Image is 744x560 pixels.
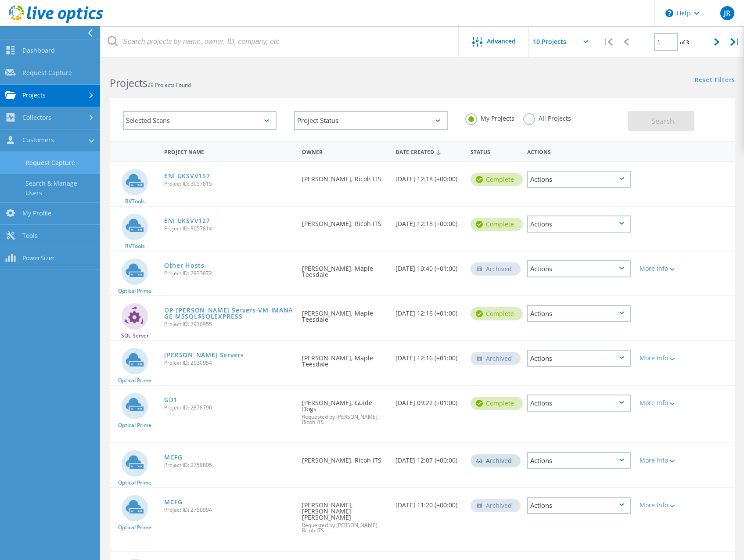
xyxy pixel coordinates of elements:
a: MCFG [164,499,183,505]
div: Date Created [391,143,466,160]
div: Selected Scans [123,111,277,130]
span: Advanced [487,38,516,44]
span: Project ID: 2930955 [164,322,293,327]
div: [PERSON_NAME], Maple Teesdale [298,251,392,287]
span: Optical Prime [118,423,151,428]
div: [DATE] 09:22 (+01:00) [391,386,466,415]
b: Projects [110,76,147,90]
div: More Info [640,400,681,406]
input: Search projects by name, owner, ID, company, etc [101,26,459,57]
div: Project Name [160,143,298,159]
div: Complete [471,173,523,186]
div: Complete [471,397,523,410]
div: Actions [527,305,631,322]
div: More Info [640,266,681,272]
div: [PERSON_NAME], Ricoh ITS [298,162,392,191]
div: [DATE] 12:07 (+00:00) [391,443,466,472]
span: Search [651,116,674,126]
div: Actions [527,395,631,412]
svg: \n [665,9,673,17]
label: My Projects [465,113,514,122]
span: RVTools [125,199,145,204]
div: Archived [471,499,521,512]
div: Actions [523,143,636,159]
div: Archived [471,454,521,467]
div: Actions [527,171,631,188]
div: [DATE] 12:16 (+01:00) [391,296,466,325]
div: Actions [527,452,631,469]
a: ENI UKSVV127 [164,218,210,224]
span: Project ID: 2878790 [164,405,293,410]
span: Project ID: 2933872 [164,271,293,276]
div: Status [466,143,522,159]
div: [PERSON_NAME], Maple Teesdale [298,341,392,376]
div: Actions [527,350,631,367]
span: Optical Prime [118,480,151,485]
div: [PERSON_NAME], [PERSON_NAME] [PERSON_NAME] [298,488,392,542]
div: [PERSON_NAME], Maple Teesdale [298,296,392,331]
div: More Info [640,355,681,361]
div: Actions [527,260,631,277]
div: | [599,26,617,57]
div: Archived [471,352,521,365]
div: More Info [640,502,681,508]
span: Project ID: 3057815 [164,181,293,187]
a: OP-[PERSON_NAME] Servers-VM-IMANAGE-MSSQL$SQLEXPRESS [164,307,293,319]
div: [DATE] 12:16 (+01:00) [391,341,466,370]
a: Reset Filters [694,77,735,84]
span: Optical Prime [118,288,151,294]
div: Archived [471,262,521,276]
div: Actions [527,215,631,233]
div: [DATE] 10:40 (+01:00) [391,251,466,280]
label: All Projects [523,113,571,122]
span: Project ID: 2750994 [164,507,293,513]
div: [PERSON_NAME], Ricoh ITS [298,207,392,236]
div: [DATE] 12:18 (+00:00) [391,207,466,236]
div: | [726,26,744,57]
span: Project ID: 3057814 [164,226,293,231]
div: [DATE] 12:18 (+00:00) [391,162,466,191]
span: Requested by [PERSON_NAME], Ricoh ITS [302,414,387,425]
span: Project ID: 2930954 [164,360,293,366]
div: More Info [640,457,681,463]
a: Other Hosts [164,262,205,269]
div: [PERSON_NAME], Ricoh ITS [298,443,392,472]
a: GD1 [164,397,177,403]
div: Owner [298,143,392,159]
span: Requested by [PERSON_NAME], Ricoh ITS [302,523,387,533]
div: Actions [527,497,631,514]
div: [DATE] 11:20 (+00:00) [391,488,466,517]
a: ENI UKSVV157 [164,173,210,179]
button: Search [628,111,694,131]
span: SQL Server [121,333,149,338]
span: Project ID: 2759805 [164,463,293,468]
div: Complete [471,307,523,320]
span: 29 Projects Found [147,81,191,89]
div: Complete [471,218,523,231]
span: Optical Prime [118,525,151,530]
div: [PERSON_NAME], Guide Dogs [298,386,392,434]
a: Live Optics Dashboard [9,18,103,25]
span: of 3 [680,39,689,46]
a: [PERSON_NAME] Servers [164,352,244,358]
span: JR [724,10,730,17]
div: Project Status [294,111,448,130]
span: Optical Prime [118,378,151,383]
a: MCFG [164,454,183,460]
span: RVTools [125,244,145,249]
